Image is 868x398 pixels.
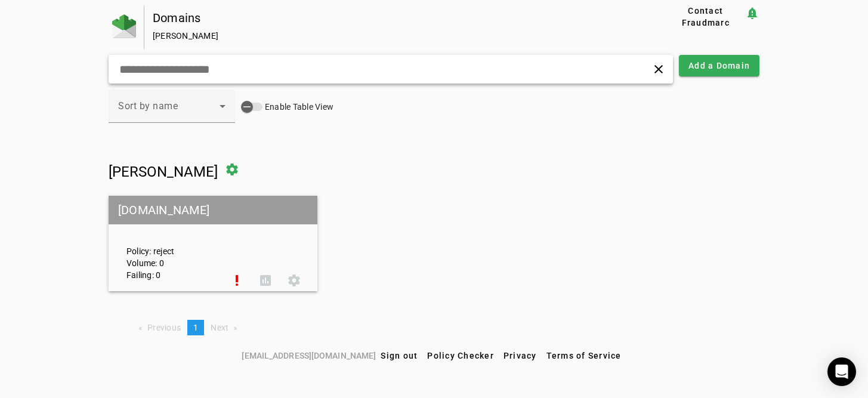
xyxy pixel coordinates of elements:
[679,55,759,76] button: Add a Domain
[503,351,537,360] span: Privacy
[109,163,218,180] span: [PERSON_NAME]
[422,345,499,366] button: Policy Checker
[745,6,759,20] mat-icon: notification_important
[112,14,136,38] img: Fraudmarc Logo
[242,349,376,362] span: [EMAIL_ADDRESS][DOMAIN_NAME]
[381,351,418,360] span: Sign out
[109,6,759,49] app-page-header: Domains
[666,6,746,27] button: Contact Fraudmarc
[376,345,422,366] button: Sign out
[546,351,622,360] span: Terms of Service
[109,320,759,335] nav: Pagination
[109,196,317,224] mat-grid-tile-header: [DOMAIN_NAME]
[147,323,181,332] span: Previous
[499,345,542,366] button: Privacy
[280,266,308,295] button: Settings
[118,100,178,112] span: Sort by name
[427,351,494,360] span: Policy Checker
[688,60,750,72] span: Add a Domain
[671,5,741,29] span: Contact Fraudmarc
[118,206,223,281] div: Policy: reject Volume: 0 Failing: 0
[223,266,251,295] button: Set Up
[211,323,228,332] span: Next
[153,12,628,24] div: Domains
[251,266,280,295] button: DMARC Report
[542,345,626,366] button: Terms of Service
[262,101,333,113] label: Enable Table View
[193,323,198,332] span: 1
[827,357,856,386] div: Open Intercom Messenger
[153,30,628,42] div: [PERSON_NAME]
